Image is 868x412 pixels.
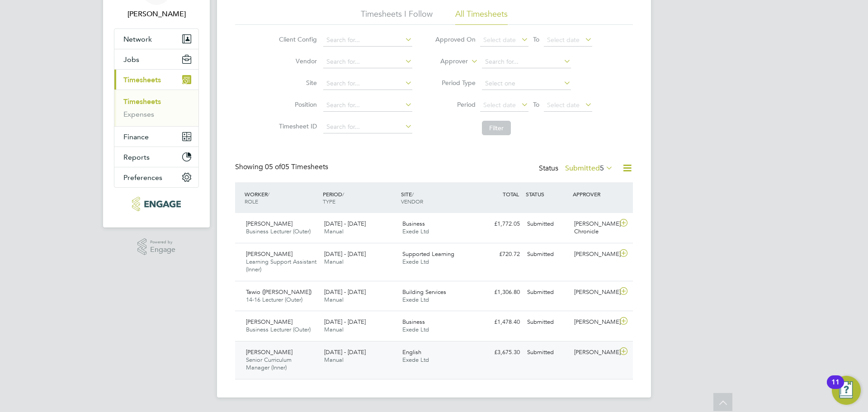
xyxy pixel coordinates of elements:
[265,162,281,171] span: 05 of
[324,258,344,265] span: Manual
[246,348,292,356] span: [PERSON_NAME]
[123,76,161,84] span: Timesheets
[402,356,429,364] span: Exede Ltd
[476,247,524,262] div: £720.72
[246,296,302,303] span: 14-16 Lecturer (Outer)
[323,34,412,47] input: Search for...
[427,57,468,66] label: Approver
[402,220,425,227] span: Business
[524,315,571,330] div: Submitted
[123,55,139,64] span: Jobs
[276,100,317,109] label: Position
[483,101,516,109] span: Select date
[150,246,175,254] span: Engage
[571,186,618,202] div: APPROVER
[246,288,311,296] span: Tawio ([PERSON_NAME])
[524,285,571,300] div: Submitted
[476,285,524,300] div: £1,306.80
[132,197,180,211] img: xede-logo-retina.png
[476,315,524,330] div: £1,478.40
[342,190,344,198] span: /
[246,258,316,273] span: Learning Support Assistant (Inner)
[123,110,154,118] a: Expenses
[245,198,258,205] span: ROLE
[150,238,175,246] span: Powered by
[524,247,571,262] div: Submitted
[412,190,414,198] span: /
[547,101,580,109] span: Select date
[571,315,618,330] div: [PERSON_NAME]
[246,326,311,333] span: Business Lecturer (Outer)
[482,77,571,90] input: Select one
[482,121,511,135] button: Filter
[324,348,366,356] span: [DATE] - [DATE]
[402,250,454,258] span: Supported Learning
[246,220,292,227] span: [PERSON_NAME]
[235,162,330,172] div: Showing
[571,345,618,360] div: [PERSON_NAME]
[402,318,425,326] span: Business
[435,79,476,87] label: Period Type
[246,356,292,371] span: Senior Curriculum Manager (Inner)
[276,79,317,87] label: Site
[435,35,476,43] label: Approved On
[123,35,152,43] span: Network
[324,288,366,296] span: [DATE] - [DATE]
[565,164,613,173] label: Submitted
[114,147,198,167] button: Reports
[399,186,477,209] div: SITE
[831,382,840,394] div: 11
[524,217,571,232] div: Submitted
[402,258,429,265] span: Exede Ltd
[114,127,198,147] button: Finance
[476,345,524,360] div: £3,675.30
[114,49,198,69] button: Jobs
[503,190,519,198] span: TOTAL
[476,217,524,232] div: £1,772.05
[114,70,198,90] button: Timesheets
[483,36,516,44] span: Select date
[530,99,542,110] span: To
[600,164,604,173] span: 5
[539,162,615,175] div: Status
[276,57,317,65] label: Vendor
[455,9,508,25] li: All Timesheets
[268,190,269,198] span: /
[276,122,317,130] label: Timesheet ID
[323,77,412,90] input: Search for...
[482,56,571,68] input: Search for...
[402,296,429,303] span: Exede Ltd
[242,186,321,209] div: WORKER
[324,318,366,326] span: [DATE] - [DATE]
[323,56,412,68] input: Search for...
[246,250,292,258] span: [PERSON_NAME]
[401,198,423,205] span: VENDOR
[402,288,446,296] span: Building Services
[324,227,344,235] span: Manual
[114,9,199,19] span: Lana Williams
[324,296,344,303] span: Manual
[524,186,571,202] div: STATUS
[524,345,571,360] div: Submitted
[361,9,433,25] li: Timesheets I Follow
[321,186,399,209] div: PERIOD
[114,29,198,49] button: Network
[123,173,162,182] span: Preferences
[324,356,344,364] span: Manual
[547,36,580,44] span: Select date
[530,33,542,45] span: To
[323,198,335,205] span: TYPE
[137,238,176,256] a: Powered byEngage
[276,35,317,43] label: Client Config
[323,99,412,112] input: Search for...
[246,318,292,326] span: [PERSON_NAME]
[435,100,476,109] label: Period
[114,90,198,126] div: Timesheets
[571,217,618,239] div: [PERSON_NAME] Chronicle
[246,227,311,235] span: Business Lecturer (Outer)
[123,133,149,141] span: Finance
[114,197,199,211] a: Go to home page
[402,326,429,333] span: Exede Ltd
[402,348,421,356] span: English
[832,376,861,405] button: Open Resource Center, 11 new notifications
